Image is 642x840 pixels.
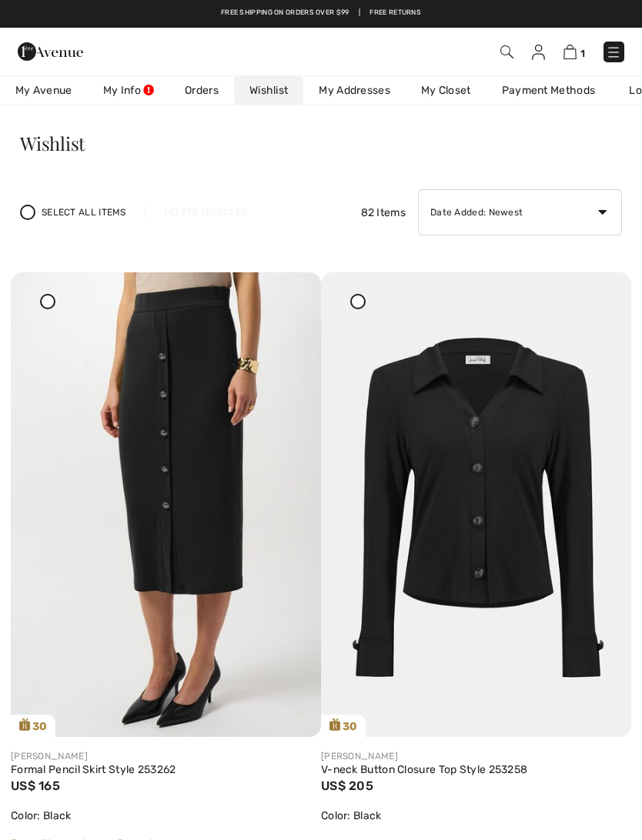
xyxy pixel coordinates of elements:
div: Color: Black [321,808,631,824]
a: V-neck Button Closure Top Style 253258 [321,763,631,777]
a: My Info [88,76,169,105]
a: 30 [321,272,631,737]
a: Free Returns [369,8,421,18]
a: 1 [563,42,585,61]
img: Shopping Bag [563,45,577,59]
span: 1 [580,48,585,59]
span: US$ 205 [321,778,373,793]
div: [PERSON_NAME] [321,749,631,763]
span: | [359,8,360,18]
span: My Avenue [15,82,72,98]
a: Wishlist [234,76,303,105]
img: 1ère Avenue [18,36,83,67]
a: Formal Pencil Skirt Style 253262 [11,763,321,777]
a: Free shipping on orders over $99 [221,8,349,18]
div: Color: Black [11,808,321,824]
a: Payment Methods [487,76,611,105]
h3: Wishlist [20,134,622,152]
img: joseph-ribkoff-skirts-black_253262_1_76b3_search.jpg [11,272,321,737]
a: My Addresses [303,76,406,105]
span: Select All Items [42,205,126,219]
img: Search [500,45,513,58]
div: Delete Selected [145,205,266,219]
a: 1ère Avenue [18,43,83,58]
img: Menu [606,45,621,60]
span: US$ 165 [11,778,60,793]
a: Orders [169,76,234,105]
a: My Closet [406,76,487,105]
div: [PERSON_NAME] [11,749,321,763]
span: 82 Items [361,205,406,221]
img: My Info [532,45,545,60]
a: 30 [11,272,321,737]
img: joseph-ribkoff-tops-black_253258_1_6b76_search.jpg [321,272,631,737]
